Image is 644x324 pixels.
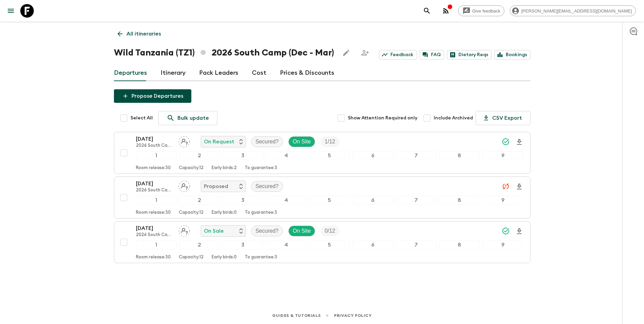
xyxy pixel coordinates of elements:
svg: Download Onboarding [515,138,523,146]
p: Room release: 30 [136,210,171,215]
p: 0 / 12 [325,227,335,235]
p: [DATE] [136,135,173,143]
a: Itinerary [161,65,186,81]
div: 9 [482,240,523,249]
div: 4 [266,240,306,249]
div: 5 [309,151,350,160]
p: On Site [293,138,311,146]
a: Dietary Reqs [447,50,492,60]
span: Assign pack leader [178,138,190,143]
a: FAQ [420,50,444,60]
p: 1 / 12 [325,138,335,146]
div: 5 [309,240,350,249]
div: 2 [179,151,220,160]
span: Include Archived [434,115,473,121]
p: 2026 South Camp (Dec - Mar) [136,232,173,238]
p: To guarantee: 3 [245,210,277,215]
p: On Site [293,227,311,235]
button: search adventures [420,4,434,18]
span: Show Attention Required only [348,115,418,121]
p: All itineraries [126,30,161,38]
div: 4 [266,196,306,205]
div: Trip Fill [320,226,339,236]
div: 2 [179,196,220,205]
div: 7 [396,196,436,205]
p: Room release: 30 [136,255,171,260]
p: Capacity: 12 [179,165,204,171]
span: Share this itinerary [358,46,372,60]
p: Bulk update [177,114,209,122]
a: Bulk update [158,111,217,125]
div: 1 [136,196,176,205]
h1: Wild Tanzania (TZ1) 2026 South Camp (Dec - Mar) [114,46,334,60]
div: 1 [136,151,176,160]
svg: Synced Successfully [502,227,510,235]
button: [DATE]2026 South Camp (Dec - Mar)Assign pack leaderProposedSecured?123456789Room release:30Capaci... [114,177,530,218]
button: CSV Export [476,111,530,125]
div: 7 [396,151,436,160]
span: [PERSON_NAME][EMAIL_ADDRESS][DOMAIN_NAME] [518,8,636,14]
div: 9 [482,151,523,160]
span: Assign pack leader [178,227,190,233]
div: 8 [439,240,480,249]
p: Early birds: 2 [212,165,237,171]
div: 8 [439,151,480,160]
p: 2026 South Camp (Dec - Mar) [136,188,173,193]
button: [DATE]2026 South Camp (Dec - Mar)Assign pack leaderOn RequestSecured?On SiteTrip Fill123456789Roo... [114,132,530,174]
div: Secured? [251,181,283,192]
div: Secured? [251,136,283,147]
div: Trip Fill [320,136,339,147]
a: Departures [114,65,147,81]
div: On Site [288,136,315,147]
div: 5 [309,196,350,205]
p: [DATE] [136,180,173,188]
p: 2026 South Camp (Dec - Mar) [136,143,173,148]
button: Propose Departures [114,89,191,103]
a: Cost [252,65,266,81]
p: Early birds: 0 [212,210,237,215]
div: On Site [288,226,315,236]
div: 6 [353,196,393,205]
div: 2 [179,240,220,249]
div: 4 [266,151,306,160]
p: Secured? [256,227,279,235]
div: 3 [222,151,263,160]
svg: Download Onboarding [515,227,523,235]
a: All itineraries [114,27,165,41]
svg: Unable to sync - Check prices and secured [502,182,510,190]
div: 9 [482,196,523,205]
a: Pack Leaders [199,65,238,81]
span: Select All [130,115,153,121]
p: Early birds: 0 [212,255,237,260]
button: menu [4,4,18,18]
p: Room release: 30 [136,165,171,171]
p: On Sale [204,227,224,235]
span: Assign pack leader [178,183,190,188]
p: Capacity: 12 [179,210,204,215]
div: 3 [222,240,263,249]
a: Bookings [494,50,530,60]
p: To guarantee: 3 [245,255,277,260]
div: 7 [396,240,436,249]
p: [DATE] [136,224,173,232]
p: Proposed [204,182,228,190]
div: Secured? [251,226,283,236]
div: 6 [353,240,393,249]
div: [PERSON_NAME][EMAIL_ADDRESS][DOMAIN_NAME] [510,5,636,16]
div: 1 [136,240,176,249]
div: 8 [439,196,480,205]
div: 3 [222,196,263,205]
p: Secured? [256,138,279,146]
p: To guarantee: 3 [245,165,277,171]
button: Edit this itinerary [339,46,353,60]
svg: Synced Successfully [502,138,510,146]
a: Privacy Policy [334,312,372,319]
span: Give feedback [469,8,504,14]
p: Capacity: 12 [179,255,204,260]
a: Guides & Tutorials [272,312,320,319]
svg: Download Onboarding [515,183,523,191]
p: On Request [204,138,234,146]
p: Secured? [256,182,279,190]
a: Prices & Discounts [280,65,334,81]
button: [DATE]2026 South Camp (Dec - Mar)Assign pack leaderOn SaleSecured?On SiteTrip Fill123456789Room r... [114,221,530,263]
